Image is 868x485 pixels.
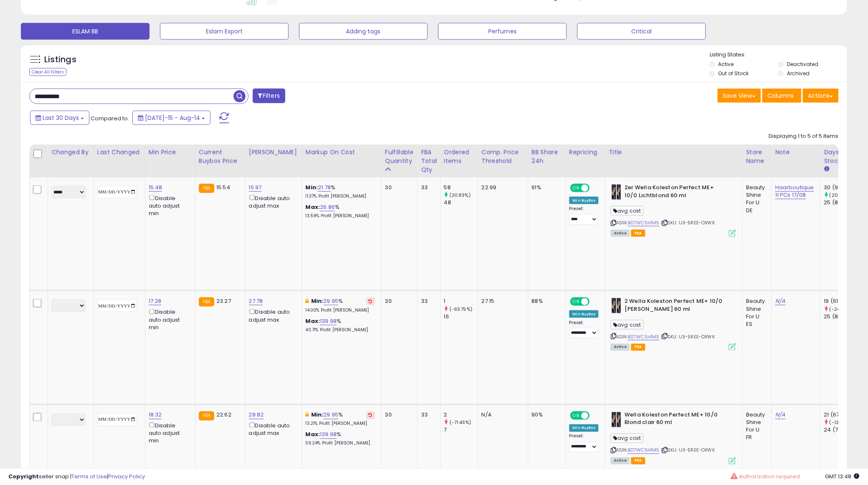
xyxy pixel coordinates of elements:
[306,148,378,157] div: Markup on Cost
[449,306,472,312] small: (-93.75%)
[611,411,622,428] img: 41dXYcU5TBL._SL40_.jpg
[444,199,478,206] div: 48
[149,148,192,157] div: Min Price
[216,411,231,419] span: 22.62
[824,165,829,173] small: Days In Stock.
[324,297,339,305] a: 29.95
[306,184,375,199] div: %
[449,192,471,198] small: (20.83%)
[624,297,726,315] b: 2 Wella Koleston Perfect ME+ 10/0 [PERSON_NAME] 60 ml
[302,145,381,178] th: The percentage added to the cost of goods (COGS) that forms the calculator for Min & Max prices.
[249,183,262,192] a: 15.97
[661,333,715,340] span: | SKU: U3-5REE-OXWK
[21,23,150,40] button: ESLAM BB
[824,313,858,320] div: 25 (80.65%)
[746,411,765,442] div: Beauty Shine For U FR
[611,297,736,350] div: ASIN:
[160,23,289,40] button: Eslam Export
[311,297,324,305] b: Min:
[306,431,320,439] b: Max:
[306,431,375,447] div: %
[762,89,802,103] button: Columns
[710,51,847,59] p: Listing States:
[421,297,434,305] div: 33
[569,320,599,339] div: Preset:
[306,193,375,199] p: 11.37% Profit [PERSON_NAME]
[824,297,858,305] div: 19 (61.29%)
[718,89,761,103] button: Save View
[249,411,264,419] a: 28.82
[532,184,559,191] div: 91%
[149,297,162,305] a: 17.28
[306,411,375,427] div: %
[569,206,599,225] div: Preset:
[824,199,858,206] div: 25 (80.65%)
[385,297,411,305] div: 30
[532,297,559,305] div: 88%
[571,412,581,419] span: ON
[631,457,645,465] span: FBA
[149,421,189,445] div: Disable auto adjust min
[768,91,794,100] span: Columns
[569,197,599,204] div: Win BuyBox
[444,411,478,419] div: 2
[306,317,375,333] div: %
[824,427,858,434] div: 24 (77.42%)
[482,184,522,191] div: 22.99
[249,421,296,437] div: Disable auto adjust max
[824,184,858,191] div: 30 (96.77%)
[306,327,375,333] p: 40.71% Profit [PERSON_NAME]
[746,297,765,328] div: Beauty Shine For U ES
[569,310,599,318] div: Win BuyBox
[385,148,414,165] div: Fulfillable Quantity
[661,219,715,226] span: | SKU: U3-5REE-OXWK
[824,411,858,419] div: 21 (67.74%)
[91,114,129,122] span: Compared to:
[482,297,522,305] div: 27.15
[611,434,643,443] span: avg cost
[825,472,860,480] span: 2025-09-14 13:48 GMT
[306,317,320,325] b: Max:
[628,219,660,226] a: B07WC5H1M5
[787,61,818,68] label: Deactivated
[385,411,411,419] div: 30
[306,203,320,211] b: Max:
[199,148,242,165] div: Current Buybox Price
[149,307,189,331] div: Disable auto adjust min
[8,472,39,480] strong: Copyright
[830,419,849,426] small: (-12.5%)
[571,185,581,192] span: ON
[631,344,645,351] span: FBA
[611,206,643,216] span: avg cost
[482,411,522,419] div: N/A
[769,132,839,140] div: Displaying 1 to 5 of 5 items
[746,184,765,214] div: Beauty Shine For U DE
[108,472,145,480] a: Privacy Policy
[421,184,434,191] div: 33
[48,145,94,178] th: CSV column name: cust_attr_2_Changed by
[569,424,599,432] div: Win BuyBox
[324,411,339,419] a: 29.95
[320,431,337,439] a: 139.98
[718,61,734,68] label: Active
[318,183,331,192] a: 21.78
[449,419,471,426] small: (-71.43%)
[216,183,230,191] span: 15.54
[306,307,375,313] p: 14.00% Profit [PERSON_NAME]
[149,411,162,419] a: 18.32
[51,148,90,157] div: Changed by
[611,344,630,351] span: All listings currently available for purchase on Amazon
[571,298,581,305] span: ON
[589,412,602,419] span: OFF
[421,148,437,174] div: FBA Total Qty
[145,114,200,122] span: [DATE]-15 - Aug-14
[306,213,375,219] p: 13.59% Profit [PERSON_NAME]
[30,111,89,125] button: Last 30 Days
[482,148,525,165] div: Comp. Price Threshold
[611,184,622,201] img: 41dXYcU5TBL._SL40_.jpg
[149,193,189,217] div: Disable auto adjust min
[444,313,478,320] div: 16
[611,297,622,314] img: 41dXYcU5TBL._SL40_.jpg
[775,297,785,305] a: N/A
[438,23,567,40] button: Perfumes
